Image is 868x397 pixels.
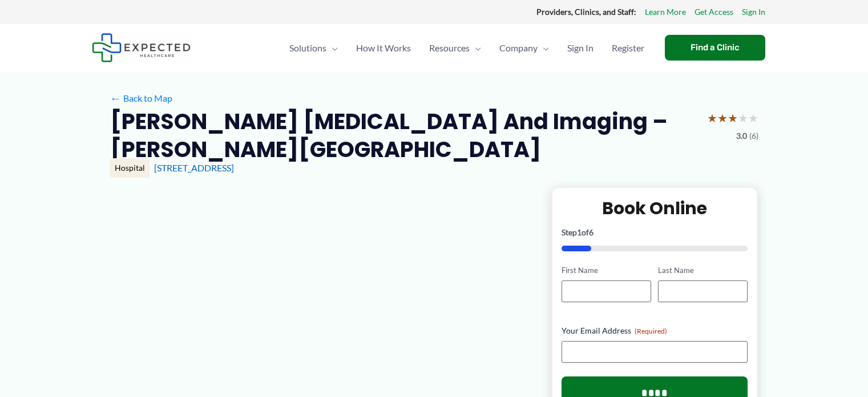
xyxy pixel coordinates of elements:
[707,107,717,129] span: ★
[110,158,150,178] div: Hospital
[645,5,686,19] a: Learn More
[490,28,558,68] a: CompanyMenu Toggle
[567,28,594,68] span: Sign In
[326,28,338,68] span: Menu Toggle
[536,7,636,17] strong: Providers, Clinics, and Staff:
[562,265,651,276] label: First Name
[110,107,698,164] h2: [PERSON_NAME] [MEDICAL_DATA] and Imaging – [PERSON_NAME][GEOGRAPHIC_DATA]
[748,107,758,129] span: ★
[738,107,748,129] span: ★
[356,28,411,68] span: How It Works
[499,28,538,68] span: Company
[280,28,653,68] nav: Primary Site Navigation
[420,28,490,68] a: ResourcesMenu Toggle
[289,28,326,68] span: Solutions
[562,325,748,336] label: Your Email Address
[470,28,481,68] span: Menu Toggle
[742,5,765,19] a: Sign In
[110,93,121,103] span: ←
[347,28,420,68] a: How It Works
[658,265,748,276] label: Last Name
[695,5,733,19] a: Get Access
[612,28,644,68] span: Register
[110,90,172,107] a: ←Back to Map
[577,227,582,237] span: 1
[538,28,549,68] span: Menu Toggle
[92,33,191,62] img: Expected Healthcare Logo - side, dark font, small
[154,162,234,173] a: [STREET_ADDRESS]
[589,227,594,237] span: 6
[728,107,738,129] span: ★
[562,197,748,219] h2: Book Online
[558,28,603,68] a: Sign In
[603,28,653,68] a: Register
[717,107,728,129] span: ★
[635,327,667,335] span: (Required)
[749,129,758,143] span: (6)
[429,28,470,68] span: Resources
[562,228,748,236] p: Step of
[280,28,347,68] a: SolutionsMenu Toggle
[665,35,765,61] a: Find a Clinic
[736,129,747,143] span: 3.0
